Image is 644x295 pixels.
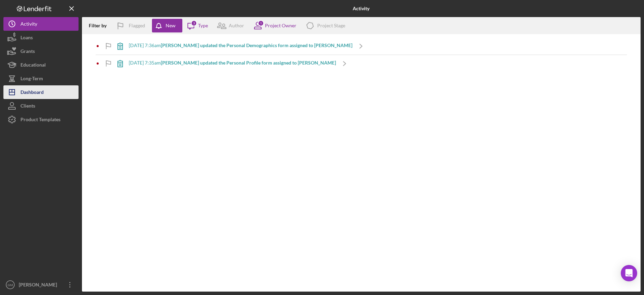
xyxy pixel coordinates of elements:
[20,72,43,87] div: Long-Term
[317,23,345,28] div: Project Stage
[129,43,352,48] div: [DATE] 7:36am
[20,44,35,60] div: Grants
[20,31,33,46] div: Loans
[112,38,369,55] a: [DATE] 7:36am[PERSON_NAME] updated the Personal Demographics form assigned to [PERSON_NAME]
[191,20,197,26] div: 3
[129,19,145,32] div: Flagged
[198,23,208,28] div: Type
[112,19,152,32] button: Flagged
[3,278,79,292] button: GM[PERSON_NAME]
[20,17,37,32] div: Activity
[20,99,35,114] div: Clients
[3,31,79,44] button: Loans
[20,113,60,128] div: Product Templates
[353,6,369,11] b: Activity
[258,20,264,26] div: 1
[20,85,44,101] div: Dashboard
[89,23,112,28] div: Filter by
[166,19,176,32] div: New
[17,278,61,293] div: [PERSON_NAME]
[3,58,79,72] button: Educational
[3,72,79,85] button: Long-Term
[3,85,79,99] button: Dashboard
[265,23,296,28] div: Project Owner
[621,265,637,281] div: Open Intercom Messenger
[129,60,336,66] div: [DATE] 7:35am
[3,99,79,113] button: Clients
[3,113,79,126] button: Product Templates
[3,17,79,31] button: Activity
[161,60,336,66] b: [PERSON_NAME] updated the Personal Profile form assigned to [PERSON_NAME]
[20,58,46,73] div: Educational
[229,23,244,28] div: Author
[161,42,352,48] b: [PERSON_NAME] updated the Personal Demographics form assigned to [PERSON_NAME]
[8,283,13,287] text: GM
[112,55,353,72] a: [DATE] 7:35am[PERSON_NAME] updated the Personal Profile form assigned to [PERSON_NAME]
[3,44,79,58] button: Grants
[152,19,182,32] button: New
